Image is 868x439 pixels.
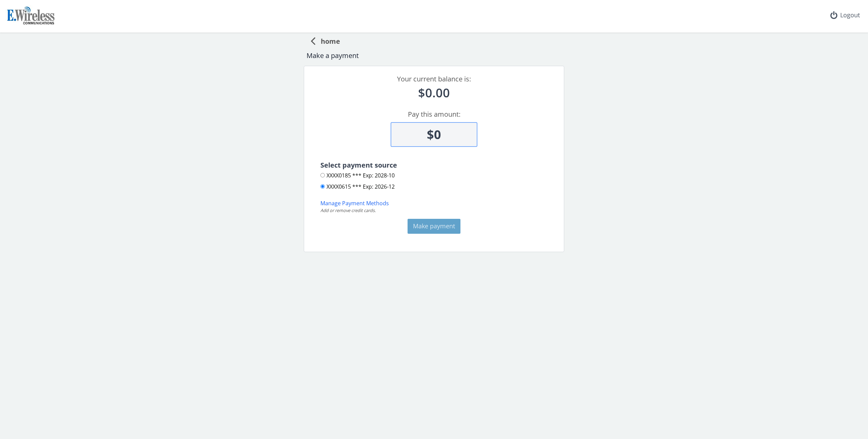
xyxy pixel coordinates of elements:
button: Make payment [408,219,460,234]
button: Manage Payment Methods [320,199,389,207]
div: Add or remove credit cards. [320,207,558,213]
span: Select payment source [320,160,397,170]
div: $0.00 [312,84,556,101]
div: Make a payment [307,51,561,61]
div: Your current balance is: [312,74,556,84]
div: Pay this amount: [312,110,556,119]
input: XXXX0615 *** Exp: 2026-12 [320,184,325,189]
span: home [315,34,340,46]
input: XXXX0185 *** Exp: 2028-10 [320,173,325,177]
label: XXXX0615 *** Exp: 2026-12 [320,183,395,191]
label: XXXX0185 *** Exp: 2028-10 [320,172,395,179]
